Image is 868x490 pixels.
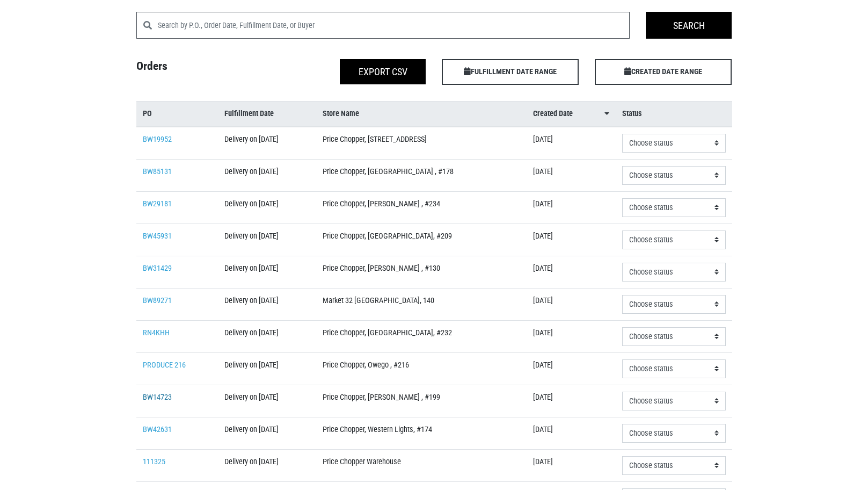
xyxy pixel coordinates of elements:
[527,288,615,320] td: [DATE]
[143,135,172,144] a: BW19952
[316,352,527,385] td: Price Chopper, Owego , #216
[218,449,316,481] td: Delivery on [DATE]
[143,108,152,120] span: PO
[527,385,615,417] td: [DATE]
[218,288,316,320] td: Delivery on [DATE]
[622,108,726,120] a: Status
[316,320,527,352] td: Price Chopper, [GEOGRAPHIC_DATA], #232
[218,385,316,417] td: Delivery on [DATE]
[622,108,642,120] span: Status
[595,59,732,85] span: CREATED DATE RANGE
[316,191,527,224] td: Price Chopper, [PERSON_NAME] , #234
[143,232,172,241] a: BW45931
[143,425,172,434] a: BW42631
[340,59,426,84] button: Export CSV
[143,457,165,466] a: 111325
[218,256,316,288] td: Delivery on [DATE]
[143,167,172,176] a: BW85131
[218,352,316,385] td: Delivery on [DATE]
[143,108,211,120] a: PO
[533,108,573,120] span: Created Date
[218,159,316,191] td: Delivery on [DATE]
[316,256,527,288] td: Price Chopper, [PERSON_NAME] , #130
[527,159,615,191] td: [DATE]
[218,320,316,352] td: Delivery on [DATE]
[316,288,527,320] td: Market 32 [GEOGRAPHIC_DATA], 140
[143,264,172,273] a: BW31429
[224,108,274,120] span: Fulfillment Date
[527,417,615,449] td: [DATE]
[316,224,527,256] td: Price Chopper, [GEOGRAPHIC_DATA], #209
[527,127,615,160] td: [DATE]
[527,256,615,288] td: [DATE]
[527,191,615,224] td: [DATE]
[323,108,359,120] span: Store Name
[143,328,170,337] a: RN4KHH
[646,12,732,39] input: Search
[128,59,281,81] h4: Orders
[143,296,172,305] a: BW89271
[143,361,186,370] a: PRODUCE 216
[533,108,609,120] a: Created Date
[442,59,579,85] span: FULFILLMENT DATE RANGE
[316,449,527,481] td: Price Chopper Warehouse
[218,417,316,449] td: Delivery on [DATE]
[224,108,310,120] a: Fulfillment Date
[316,127,527,160] td: Price Chopper, [STREET_ADDRESS]
[527,449,615,481] td: [DATE]
[316,159,527,191] td: Price Chopper, [GEOGRAPHIC_DATA] , #178
[218,191,316,224] td: Delivery on [DATE]
[143,199,172,208] a: BW29181
[527,320,615,352] td: [DATE]
[218,224,316,256] td: Delivery on [DATE]
[316,417,527,449] td: Price Chopper, Western Lights, #174
[527,352,615,385] td: [DATE]
[323,108,520,120] a: Store Name
[316,385,527,417] td: Price Chopper, [PERSON_NAME] , #199
[218,127,316,160] td: Delivery on [DATE]
[527,224,615,256] td: [DATE]
[158,12,630,39] input: Search by P.O., Order Date, Fulfillment Date, or Buyer
[143,393,172,402] a: BW14723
